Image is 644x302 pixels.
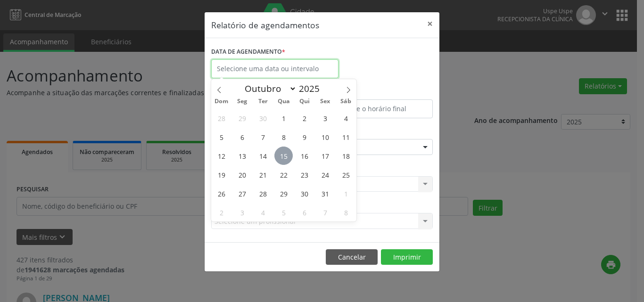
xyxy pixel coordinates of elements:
[324,99,433,118] input: Selecione o horário final
[295,184,314,203] span: Outubro 30, 2025
[253,98,273,105] span: Ter
[233,184,251,203] span: Outubro 27, 2025
[274,128,293,146] span: Outubro 8, 2025
[274,184,293,203] span: Outubro 29, 2025
[254,109,272,127] span: Setembro 30, 2025
[212,109,231,127] span: Setembro 28, 2025
[232,98,253,105] span: Seg
[254,128,272,146] span: Outubro 7, 2025
[233,128,251,146] span: Outubro 6, 2025
[326,249,378,265] button: Cancelar
[295,147,314,165] span: Outubro 16, 2025
[294,98,315,105] span: Qui
[381,249,433,265] button: Imprimir
[316,128,334,146] span: Outubro 10, 2025
[211,45,285,59] label: DATA DE AGENDAMENTO
[274,147,293,165] span: Outubro 15, 2025
[273,98,294,105] span: Qua
[212,128,231,146] span: Outubro 5, 2025
[254,184,272,203] span: Outubro 28, 2025
[274,109,293,127] span: Outubro 1, 2025
[212,165,231,184] span: Outubro 19, 2025
[233,203,251,221] span: Novembro 3, 2025
[274,165,293,184] span: Outubro 22, 2025
[316,184,334,203] span: Outubro 31, 2025
[337,147,355,165] span: Outubro 18, 2025
[212,147,231,165] span: Outubro 12, 2025
[316,147,334,165] span: Outubro 17, 2025
[211,19,319,31] h5: Relatório de agendamentos
[254,165,272,184] span: Outubro 21, 2025
[316,109,334,127] span: Outubro 3, 2025
[297,82,328,95] input: Year
[324,85,433,99] label: ATÉ
[211,59,339,78] input: Selecione uma data ou intervalo
[233,165,251,184] span: Outubro 20, 2025
[212,203,231,221] span: Novembro 2, 2025
[295,128,314,146] span: Outubro 9, 2025
[240,82,297,95] select: Month
[337,165,355,184] span: Outubro 25, 2025
[212,184,231,203] span: Outubro 26, 2025
[336,98,356,105] span: Sáb
[315,98,336,105] span: Sex
[295,165,314,184] span: Outubro 23, 2025
[295,203,314,221] span: Novembro 6, 2025
[233,109,251,127] span: Setembro 29, 2025
[254,147,272,165] span: Outubro 14, 2025
[421,12,439,35] button: Close
[295,109,314,127] span: Outubro 2, 2025
[274,203,293,221] span: Novembro 5, 2025
[337,128,355,146] span: Outubro 11, 2025
[316,203,334,221] span: Novembro 7, 2025
[254,203,272,221] span: Novembro 4, 2025
[337,203,355,221] span: Novembro 8, 2025
[337,184,355,203] span: Novembro 1, 2025
[233,147,251,165] span: Outubro 13, 2025
[211,98,232,105] span: Dom
[337,109,355,127] span: Outubro 4, 2025
[316,165,334,184] span: Outubro 24, 2025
